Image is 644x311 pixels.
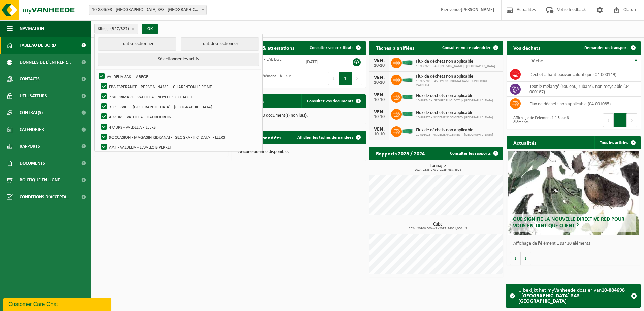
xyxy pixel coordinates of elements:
[98,37,176,51] button: Tout sélectionner
[310,46,353,50] span: Consulter vos certificats
[416,128,493,133] span: Flux de déchets non applicable
[3,296,112,311] iframe: chat widget
[416,133,493,137] span: 10-996015 - NC DEMENAGEMENT - [GEOGRAPHIC_DATA]
[98,24,129,34] span: Site(s)
[97,71,258,81] label: VALDELIA SAS - LABEGE
[416,110,493,116] span: Flux de déchets non applicable
[373,164,503,172] h3: Tonnage
[518,284,627,307] div: U bekijkt het myVanheede dossier van
[510,113,570,128] div: Affichage de l'élément 1 à 3 sur 3 éléments
[235,71,295,86] div: Affichage de l'élément 1 à 1 sur 1 éléments
[20,104,43,121] span: Contrat(s)
[20,54,71,71] span: Données de l'entrepr...
[508,151,639,235] a: Que signifie la nouvelle directive RED pour vous en tant que client ?
[352,72,362,85] button: Next
[20,88,47,104] span: Utilisateurs
[510,252,521,265] button: Vorige
[524,82,641,97] td: textile mélangé (rouleau, rubans), non recyclable (04-000187)
[402,76,413,82] img: HK-XC-20-GN-00
[416,116,493,120] span: 10-989873 - NC DEMENAGEMENT - [GEOGRAPHIC_DATA]
[297,135,353,140] span: Afficher les tâches demandées
[20,188,70,205] span: Conditions d'accepta...
[232,41,301,54] h2: Certificats & attestations
[524,67,641,82] td: déchet à haut pouvoir calorifique (04-000149)
[442,46,491,50] span: Consulter votre calendrier
[437,41,503,55] a: Consulter votre calendrier
[100,142,258,152] label: AAF - VALDELIA - LEVALLOIS PERRET
[238,150,359,154] p: Aucune donnée disponible.
[301,94,365,108] a: Consulter vos documents
[373,222,503,230] h3: Cube
[614,113,627,127] button: 1
[20,20,44,37] span: Navigation
[529,58,545,64] span: Déchet
[373,132,386,137] div: 10-10
[307,99,353,103] span: Consulter vos documents
[579,41,640,55] a: Demander un transport
[373,109,386,115] div: VEN.
[373,58,386,63] div: VEN.
[100,102,258,112] label: 3D SERVICE - [GEOGRAPHIC_DATA] - [GEOGRAPHIC_DATA]
[304,41,365,55] a: Consulter vos certificats
[416,99,493,103] span: 10-989746 - [GEOGRAPHIC_DATA] - [GEOGRAPHIC_DATA]
[237,62,295,68] span: RED25009560
[518,288,625,304] strong: 10-884698 - [GEOGRAPHIC_DATA] SAS - [GEOGRAPHIC_DATA]
[584,46,628,50] span: Demander un transport
[373,115,386,119] div: 10-10
[20,37,56,54] span: Tableau de bord
[110,27,129,31] count: (327/327)
[373,227,503,230] span: 2024: 20906,000 m3 - 2025: 14061,000 m3
[369,41,421,54] h2: Tâches planifiées
[300,55,341,69] td: [DATE]
[89,5,207,15] span: 10-884698 - VALDELIA SAS - LABEGE
[100,92,258,102] label: 230 PRIMARK - VALDELIA - NOYELLES GODAULT
[513,241,637,246] p: Affichage de l'élément 1 sur 10 éléments
[402,111,413,117] img: HK-XC-30-GN-00
[100,122,258,132] label: 4MURS - VALDELIA - LEERS
[416,74,500,79] span: Flux de déchets non applicable
[238,113,359,118] p: Vous avez 290 document(s) non lu(s).
[461,7,494,12] strong: [PERSON_NAME]
[507,41,547,54] h2: Vos déchets
[402,128,413,134] img: HK-XC-30-GN-00
[292,131,365,144] a: Afficher les tâches demandées
[89,5,206,15] span: 10-884698 - VALDELIA SAS - LABEGE
[100,81,258,92] label: EBS ESPERANCE -[PERSON_NAME] - CHARENTON LE PONT
[627,113,637,127] button: Next
[181,37,259,51] button: Tout désélectionner
[369,147,431,160] h2: Rapports 2025 / 2024
[94,24,138,34] button: Site(s)(327/327)
[98,53,259,66] button: Sélectionner les actifs
[20,138,40,155] span: Rapports
[445,147,503,160] a: Consulter les rapports
[339,72,352,85] button: 1
[20,155,45,172] span: Documents
[100,112,258,122] label: 4 MURS - VALDELIA - HAUBOURDIN
[373,63,386,68] div: 10-10
[20,172,60,188] span: Boutique en ligne
[416,79,500,88] span: 10-977783 - PAV -PMCB - BIGMAT NAVE DUNKERQUE VALDELIA
[416,93,493,99] span: Flux de déchets non applicable
[603,113,614,127] button: Previous
[20,71,40,88] span: Contacts
[373,127,386,132] div: VEN.
[524,97,641,111] td: flux de déchets non applicable (04-001085)
[402,94,413,100] img: HK-XC-30-GN-00
[20,121,44,138] span: Calendrier
[373,75,386,80] div: VEN.
[373,80,386,85] div: 10-10
[402,59,413,65] img: HK-XC-30-GN-00
[142,24,158,34] button: OK
[513,217,624,229] span: Que signifie la nouvelle directive RED pour vous en tant que client ?
[416,64,495,68] span: 10-930920 - SARL [PERSON_NAME] - [GEOGRAPHIC_DATA]
[594,136,640,149] a: Tous les articles
[507,136,543,149] h2: Actualités
[328,72,339,85] button: Previous
[373,168,503,172] span: 2024: 1333,970 t - 2025: 687,460 t
[100,132,258,142] label: 9OCCASION - MAGASIN KIDKANAI - [GEOGRAPHIC_DATA] - LEERS
[521,252,531,265] button: Volgende
[373,98,386,102] div: 10-10
[416,59,495,64] span: Flux de déchets non applicable
[373,92,386,98] div: VEN.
